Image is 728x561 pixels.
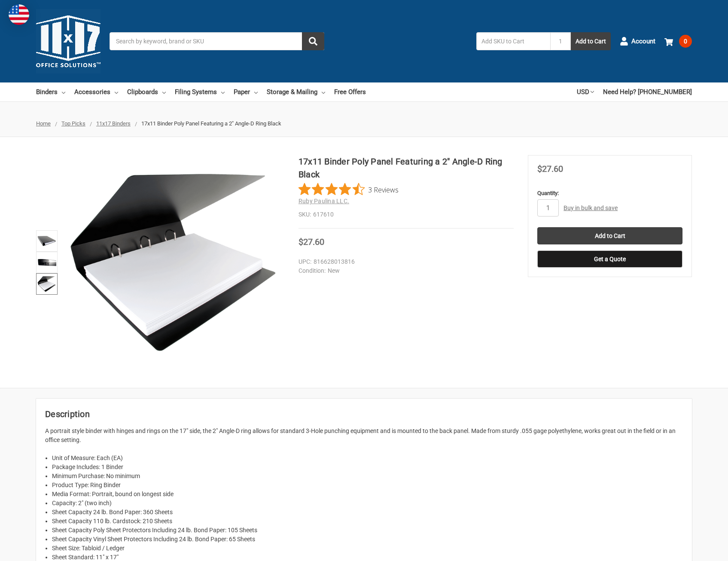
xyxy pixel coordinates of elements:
[52,454,683,463] li: Unit of Measure: Each (EA)
[537,250,682,268] button: Get a Quote
[537,164,563,174] span: $27.60
[67,155,282,370] img: 17x11 Binder Poly Panel Featuring a 2" Angle-D Ring Black
[175,82,225,101] a: Filing Systems
[110,32,324,50] input: Search by keyword, brand or SKU
[334,82,366,101] a: Free Offers
[37,232,56,250] img: 17x11 Binder Poly Panel Featuring a 2" Angle-D Ring Black
[537,227,682,244] input: Add to Cart
[36,9,101,73] img: 11x17.com
[603,82,692,101] a: Need Help? [PHONE_NUMBER]
[299,266,510,275] dd: New
[577,82,594,101] a: USD
[52,544,683,553] li: Sheet Size: Tabloid / Ledger
[37,274,56,293] img: 17”x11” Poly Binders (617610)
[36,120,51,127] a: Home
[234,82,258,101] a: Paper
[61,120,85,127] a: Top Picks
[37,253,56,272] img: 17x11 Binder Poly Panel Featuring a 2" Angle-D Ring Black
[52,490,683,499] li: Media Format: Portrait, bound on longest side
[679,35,692,48] span: 0
[476,32,550,50] input: Add SKU to Cart
[45,427,683,445] p: A portrait style binder with hinges and rings on the 17" side, the 2" Angle-D ring allows for sta...
[299,155,514,181] h1: 17x11 Binder Poly Panel Featuring a 2" Angle-D Ring Black
[537,189,682,198] label: Quantity:
[571,32,611,50] button: Add to Cart
[127,82,166,101] a: Clipboards
[52,472,683,481] li: Minimum Purchase: No minimum
[74,82,118,101] a: Accessories
[9,4,29,25] img: duty and tax information for United States
[631,37,655,46] span: Account
[299,266,326,275] dt: Condition:
[299,210,311,219] dt: SKU:
[52,517,683,526] li: Sheet Capacity 110 lb. Cardstock: 210 Sheets
[52,499,683,508] li: Capacity: 2" (two inch)
[299,183,399,196] button: Rated 4.3 out of 5 stars from 3 reviews. Jump to reviews.
[36,82,65,101] a: Binders
[45,408,683,421] h2: Description
[299,210,514,219] dd: 617610
[96,120,131,127] a: 11x17 Binders
[368,183,399,196] span: 3 Reviews
[52,463,683,472] li: Package Includes: 1 Binder
[299,237,324,247] span: $27.60
[267,82,325,101] a: Storage & Mailing
[52,535,683,544] li: Sheet Capacity Vinyl Sheet Protectors Including 24 lb. Bond Paper: 65 Sheets
[299,257,311,266] dt: UPC:
[52,526,683,535] li: Sheet Capacity Poly Sheet Protectors Including 24 lb. Bond Paper: 105 Sheets
[299,198,349,204] a: Ruby Paulina LLC.
[52,508,683,517] li: Sheet Capacity 24 lb. Bond Paper: 360 Sheets
[564,204,618,211] a: Buy in bulk and save
[620,30,655,52] a: Account
[664,30,692,52] a: 0
[52,481,683,490] li: Product Type: Ring Binder
[141,120,281,127] span: 17x11 Binder Poly Panel Featuring a 2" Angle-D Ring Black
[299,257,510,266] dd: 816628013816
